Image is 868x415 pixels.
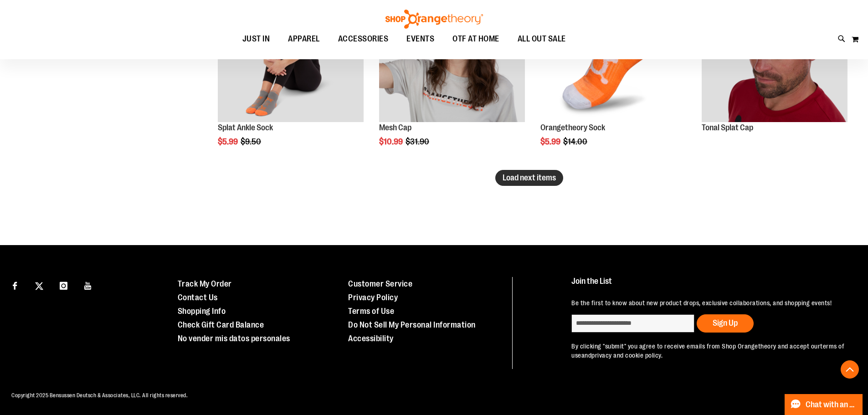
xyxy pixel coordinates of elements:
a: Accessibility [348,334,394,343]
a: Orangetheory Sock [540,123,605,132]
a: Contact Us [178,293,218,302]
a: terms of use [571,343,844,359]
span: Copyright 2025 Bensussen Deutsch & Associates, LLC. All rights reserved. [11,392,188,399]
img: Twitter [35,282,43,290]
a: Visit our Facebook page [7,277,23,293]
span: ACCESSORIES [338,29,389,49]
input: enter email [571,314,694,333]
a: Track My Order [178,279,232,288]
span: JUST IN [242,29,270,49]
span: OTF AT HOME [452,29,499,49]
h4: Join the List [571,277,847,294]
span: EVENTS [406,29,434,49]
span: Chat with an Expert [806,400,857,409]
span: $14.00 [563,137,589,146]
span: $31.90 [406,137,431,146]
button: Load next items [495,170,563,186]
a: Privacy Policy [348,293,398,302]
button: Sign Up [697,314,754,333]
button: Chat with an Expert [785,394,863,415]
a: Customer Service [348,279,412,288]
a: Visit our Youtube page [80,277,96,293]
a: Mesh Cap [379,123,411,132]
span: ALL OUT SALE [518,29,566,49]
a: No vender mis datos personales [178,334,290,343]
a: Visit our X page [31,277,47,293]
a: Tonal Splat Cap [702,123,753,132]
span: $5.99 [218,137,239,146]
a: Shopping Info [178,307,226,316]
span: $10.99 [379,137,404,146]
img: Shop Orangetheory [384,10,484,29]
a: Check Gift Card Balance [178,320,264,329]
button: Back To Top [841,360,859,379]
span: $9.50 [241,137,262,146]
span: $5.99 [540,137,562,146]
p: By clicking "submit" you agree to receive emails from Shop Orangetheory and accept our and [571,342,847,360]
a: Splat Ankle Sock [218,123,273,132]
a: privacy and cookie policy. [591,352,663,359]
p: Be the first to know about new product drops, exclusive collaborations, and shopping events! [571,298,847,307]
a: Do Not Sell My Personal Information [348,320,476,329]
span: Load next items [503,173,556,182]
a: Terms of Use [348,307,394,316]
a: Visit our Instagram page [56,277,72,293]
span: APPAREL [288,29,320,49]
span: Sign Up [713,318,738,328]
